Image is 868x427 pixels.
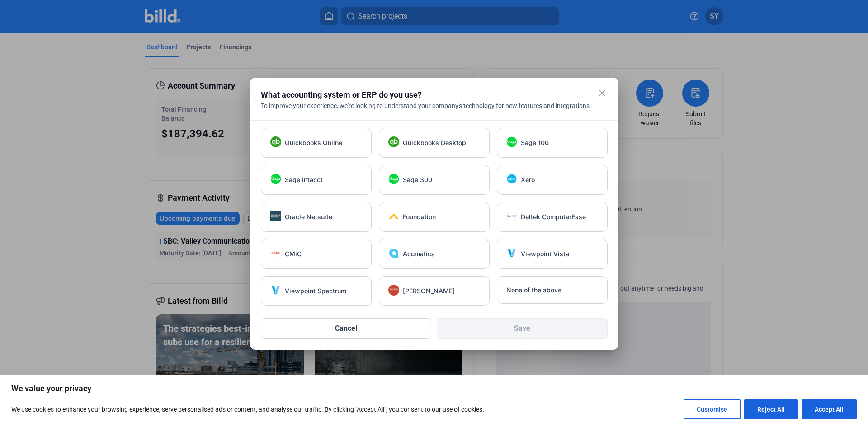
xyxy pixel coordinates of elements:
span: Sage 100 [521,138,549,147]
span: Quickbooks Online [285,138,342,147]
div: To improve your experience, we're looking to understand your company's technology for new feature... [261,101,608,110]
button: Accept All [802,399,857,419]
span: None of the above [506,286,561,295]
div: What accounting system or ERP do you use? [261,89,585,101]
span: CMiC [285,249,302,258]
span: Xero [521,175,535,184]
p: We value your privacy [11,383,857,394]
span: Acumatica [403,249,435,258]
p: We use cookies to enhance your browsing experience, serve personalised ads or content, and analys... [11,404,484,415]
span: Viewpoint Spectrum [285,286,346,296]
span: Sage Intacct [285,175,323,184]
button: Reject All [744,399,798,419]
span: Sage 300 [403,175,432,184]
button: Cancel [261,318,432,339]
button: Customise [684,399,741,419]
button: Save [437,318,608,339]
span: Quickbooks Desktop [403,138,466,147]
mat-icon: close [597,88,608,99]
span: Oracle Netsuite [285,212,332,221]
span: Deltek ComputerEase [521,212,586,221]
span: [PERSON_NAME] [403,286,455,296]
span: Foundation [403,212,436,221]
span: Viewpoint Vista [521,249,569,258]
